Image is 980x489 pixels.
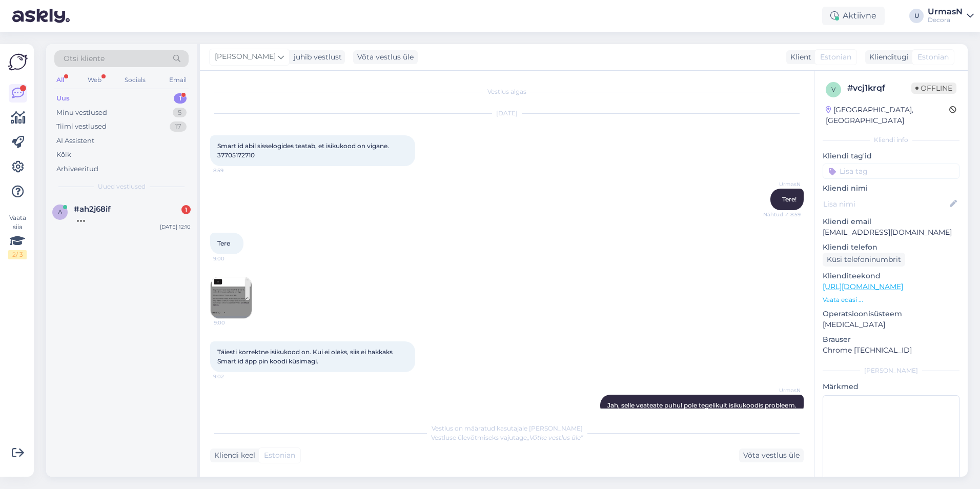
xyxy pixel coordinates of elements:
div: juhib vestlust [290,52,342,63]
div: U [909,9,924,23]
div: [DATE] [210,109,804,118]
span: Estonian [264,450,295,461]
span: UrmasN [762,180,801,188]
div: Socials [122,73,148,87]
span: 9:00 [214,319,252,327]
div: Klienditugi [865,52,909,63]
p: Märkmed [823,381,959,392]
div: Minu vestlused [56,108,107,118]
span: Estonian [917,52,949,63]
p: [MEDICAL_DATA] [823,319,959,330]
img: Attachment [211,277,252,318]
span: Tere! [782,195,797,203]
i: „Võtke vestlus üle” [527,434,583,441]
div: UrmasN [928,8,963,16]
div: Decora [928,16,963,24]
span: Täiesti korrektne isikukood on. Kui ei oleks, siis ei hakkaks Smart id äpp pin koodi küsimagi. [217,348,394,365]
p: Operatsioonisüsteem [823,309,959,319]
div: 1 [174,93,187,104]
div: [DATE] 12:10 [160,223,191,231]
div: 5 [173,108,187,118]
div: All [54,73,66,87]
p: Brauser [823,334,959,345]
p: Vaata edasi ... [823,295,959,304]
span: [PERSON_NAME] [215,51,276,63]
div: Võta vestlus üle [739,449,804,462]
div: [GEOGRAPHIC_DATA], [GEOGRAPHIC_DATA] [826,105,949,126]
span: a [58,208,63,216]
p: Klienditeekond [823,271,959,281]
p: [EMAIL_ADDRESS][DOMAIN_NAME] [823,227,959,238]
span: Vestlus on määratud kasutajale [PERSON_NAME] [432,424,583,432]
div: Kliendi keel [210,450,255,461]
div: # vcj1krqf [847,82,911,94]
span: 9:00 [213,255,252,262]
span: v [831,86,835,93]
p: Kliendi telefon [823,242,959,253]
span: 8:59 [213,167,252,174]
span: 9:02 [213,373,252,380]
span: Uued vestlused [98,182,146,191]
div: Vaata siia [8,213,27,259]
div: Kliendi info [823,135,959,145]
p: Kliendi email [823,216,959,227]
p: Kliendi nimi [823,183,959,194]
div: Võta vestlus üle [353,50,418,64]
span: Smart id abil sisselogides teatab, et isikukood on vigane. 37705172710 [217,142,391,159]
span: UrmasN [762,386,801,394]
div: Aktiivne [822,7,885,25]
div: Vestlus algas [210,87,804,96]
div: Klient [786,52,811,63]
span: Otsi kliente [64,53,105,64]
div: 1 [181,205,191,214]
div: Web [86,73,104,87]
img: Askly Logo [8,52,28,72]
div: Kõik [56,150,71,160]
div: AI Assistent [56,136,94,146]
span: Nähtud ✓ 8:59 [762,211,801,218]
p: Chrome [TECHNICAL_ID] [823,345,959,356]
span: #ah2j68if [74,205,111,214]
span: Tere [217,239,230,247]
span: Vestluse ülevõtmiseks vajutage [431,434,583,441]
div: Arhiveeritud [56,164,98,174]
div: Küsi telefoninumbrit [823,253,905,267]
div: Uus [56,93,70,104]
div: 2 / 3 [8,250,27,259]
div: [PERSON_NAME] [823,366,959,375]
p: Kliendi tag'id [823,151,959,161]
span: Estonian [820,52,851,63]
a: [URL][DOMAIN_NAME] [823,282,903,291]
div: Email [167,73,189,87]
span: Jah, selle veateate puhul pole tegelikult isikukoodis probleem. [607,401,797,409]
a: UrmasNDecora [928,8,974,24]
div: 17 [170,121,187,132]
input: Lisa nimi [823,198,948,210]
input: Lisa tag [823,164,959,179]
span: Offline [911,83,956,94]
div: Tiimi vestlused [56,121,107,132]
